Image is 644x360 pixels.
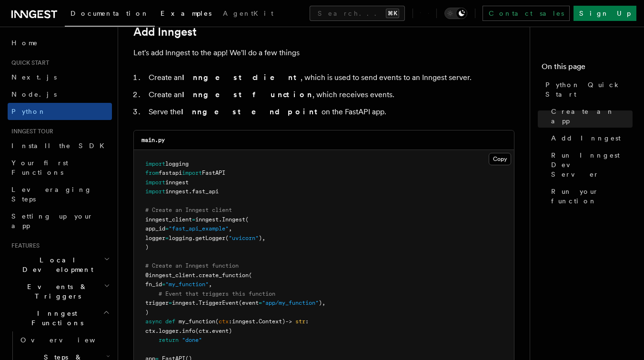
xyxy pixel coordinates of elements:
span: "fast_api_example" [169,225,229,232]
span: Your first Functions [11,159,68,176]
a: AgentKit [217,3,279,26]
span: Run your function [551,187,633,206]
span: ( [249,272,252,279]
span: fn_id [145,281,162,288]
span: ) [145,244,149,250]
span: ), [259,235,265,241]
span: inngest [165,188,189,195]
a: Install the SDK [8,137,112,154]
span: app_id [145,225,165,232]
span: . [195,272,199,279]
li: Create an , which is used to send events to an Inngest server. [146,71,514,84]
span: my_function [179,318,215,325]
span: "my_function" [165,281,209,288]
span: Leveraging Steps [11,186,92,203]
span: logger [145,235,165,241]
span: Setting up your app [11,212,93,230]
span: = [165,235,169,241]
span: Inngest tour [8,128,53,135]
span: Node.js [11,90,57,98]
a: Next.js [8,69,112,86]
span: import [145,179,165,186]
span: str [295,318,305,325]
span: return [159,337,179,343]
span: Home [11,38,38,48]
button: Search...⌘K [310,6,405,21]
span: create_function [199,272,249,279]
a: Node.js [8,86,112,103]
span: ( [245,216,249,223]
span: AgentKit [223,10,273,17]
span: Local Development [8,255,104,274]
a: Add Inngest [547,130,633,147]
a: Create an app [547,103,633,130]
span: : [305,318,309,325]
li: Create an , which receives events. [146,88,514,101]
span: , [209,281,212,288]
span: getLogger [195,235,225,241]
button: Toggle dark mode [444,8,467,19]
span: = [192,216,195,223]
span: . [189,188,192,195]
span: . [179,328,182,334]
span: inngest [195,216,219,223]
span: . [255,318,259,325]
a: Your first Functions [8,154,112,181]
span: ( [215,318,219,325]
span: import [182,170,202,176]
span: inngest [165,179,189,186]
span: ( [225,235,229,241]
kbd: ⌘K [386,9,399,18]
strong: Inngest endpoint [181,107,322,116]
span: = [169,300,172,306]
span: fast_api [192,188,219,195]
li: Serve the on the FastAPI app. [146,105,514,119]
a: Leveraging Steps [8,181,112,208]
a: Add Inngest [133,25,197,39]
a: Contact sales [483,6,570,21]
span: Inngest [222,216,245,223]
span: : [229,318,232,325]
span: info [182,328,195,334]
span: (ctx.event) [195,328,232,334]
span: logging [165,160,189,167]
span: "done" [182,337,202,343]
span: Quick start [8,59,49,67]
a: Overview [17,331,112,349]
button: Inngest Functions [8,305,112,331]
button: Events & Triggers [8,278,112,305]
span: Examples [161,10,211,17]
span: logging. [169,235,195,241]
span: inngest_client [145,216,192,223]
span: import [145,188,165,195]
span: = [259,300,262,306]
span: Python Quick Start [545,80,633,99]
span: Add Inngest [551,133,621,143]
a: Home [8,34,112,51]
span: def [165,318,175,325]
span: "uvicorn" [229,235,259,241]
span: . [219,216,222,223]
span: ) [145,309,149,316]
span: # Event that triggers this function [159,290,275,297]
strong: Inngest function [182,90,312,99]
a: Run Inngest Dev Server [547,147,633,183]
span: Install the SDK [11,142,110,150]
span: @inngest_client [145,272,195,279]
span: fastapi [159,170,182,176]
span: = [162,281,165,288]
span: inngest [232,318,255,325]
span: "app/my_function" [262,300,319,306]
span: trigger [145,300,169,306]
a: Examples [155,3,217,26]
span: (event [239,300,259,306]
button: Copy [489,153,511,165]
button: Local Development [8,251,112,278]
a: Run your function [547,183,633,210]
a: Sign Up [574,6,636,21]
code: main.py [141,137,165,143]
span: inngest. [172,300,199,306]
a: Python [8,103,112,120]
strong: Inngest client [182,73,301,82]
p: Let's add Inngest to the app! We'll do a few things [133,46,514,60]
